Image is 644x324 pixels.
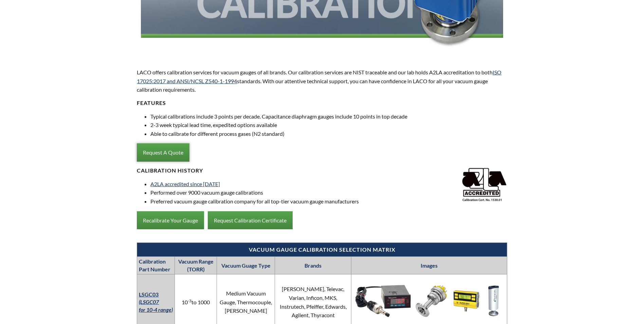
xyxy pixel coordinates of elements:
th: Vacuum Range (TORR) [175,257,217,274]
a: A2LA accredited since [DATE] [150,181,220,187]
a: ISO 17025:2017 and ANSI/NCSL Z540-1-1994 [137,69,501,84]
p: LACO offers calibration services for vacuum gauges of all brands. Our calibration services are NI... [137,68,507,94]
h4: Vacuum Gauge Calibration Selection Matrix [141,246,503,253]
li: Able to calibrate for different process gases (N2 standard) [150,129,507,138]
h4: Features [137,100,507,107]
a: Request A Quote [137,143,189,162]
li: 2-3 week typical lead time, expedited options available [150,121,507,129]
li: Preferred vacuum gauge calibration company for all top-tier vacuum gauge manufacturers [150,197,507,206]
th: Brands [275,257,351,274]
sup: -3 [188,298,191,303]
th: Images [351,257,507,274]
li: Performed over 9000 vacuum gauge calibrations [150,188,507,197]
a: Recalibrate Your Gauge [137,211,204,230]
li: Typical calibrations include 3 points per decade. Capacitance diaphragm gauges include 10 points ... [150,112,507,121]
img: A2LAlogo_hires.jpg [461,167,507,202]
a: LSGC03(LSGC07for 10-4 range) [139,291,173,313]
h4: Calibration History [137,167,507,174]
th: Calibration Part Number [137,257,175,274]
a: Request Calibration Certificate [208,211,293,230]
em: (LSGC07 for 10-4 range) [139,299,173,312]
th: Vacuum Guage Type [217,257,275,274]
